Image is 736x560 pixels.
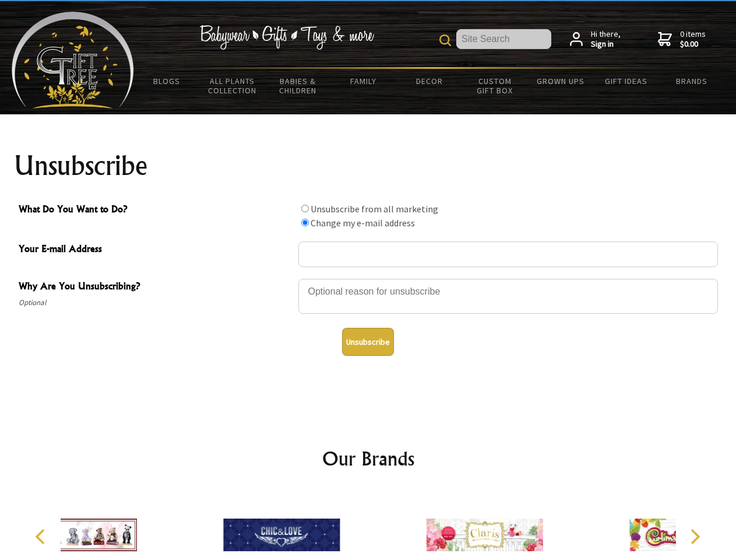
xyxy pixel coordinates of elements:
[298,242,718,267] input: Your E-mail Address
[680,39,706,50] strong: $0.00
[591,29,621,50] span: Hi there,
[200,69,266,103] a: All Plants Collection
[311,203,438,215] label: Unsubscribe from all marketing
[301,205,309,212] input: What Do You Want to Do?
[19,296,293,310] span: Optional
[658,29,706,50] a: 0 items$0.00
[462,69,528,103] a: Custom Gift Box
[682,524,707,549] button: Next
[593,69,659,93] a: Gift Ideas
[591,39,621,50] strong: Sign in
[680,29,706,50] span: 0 items
[134,69,200,93] a: BLOGS
[396,69,462,93] a: Decor
[342,328,394,356] button: Unsubscribe
[659,69,725,93] a: Brands
[456,29,551,49] input: Site Search
[29,524,55,549] button: Previous
[527,69,593,93] a: Grown Ups
[199,25,374,50] img: Babywear - Gifts - Toys & more
[19,279,293,296] span: Why Are You Unsubscribing?
[12,12,134,108] img: Babyware - Gifts - Toys and more...
[439,34,451,46] img: product search
[331,69,397,93] a: Family
[570,29,621,50] a: Hi there,Sign in
[298,279,718,314] textarea: Why Are You Unsubscribing?
[14,152,723,180] h1: Unsubscribe
[23,444,713,473] h2: Our Brands
[19,202,293,219] span: What Do You Want to Do?
[265,69,331,103] a: Babies & Children
[301,219,309,226] input: What Do You Want to Do?
[19,242,293,258] span: Your E-mail Address
[311,217,415,229] label: Change my e-mail address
